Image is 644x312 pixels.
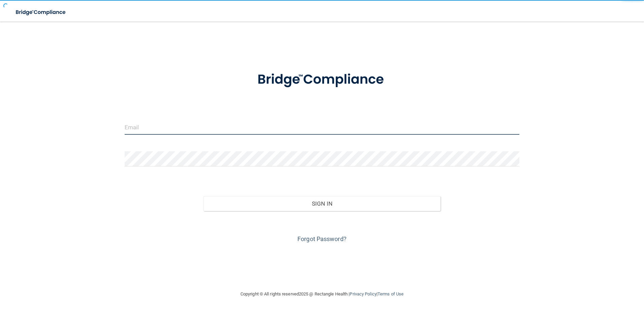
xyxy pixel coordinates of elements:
a: Forgot Password? [297,235,347,242]
a: Privacy Policy [350,291,376,296]
input: Email [125,120,520,135]
div: Copyright © All rights reserved 2025 @ Rectangle Health | | [199,283,445,305]
img: bridge_compliance_login_screen.278c3ca4.svg [10,5,72,19]
img: bridge_compliance_login_screen.278c3ca4.svg [244,62,400,97]
a: Terms of Use [378,291,404,296]
button: Sign In [203,196,441,211]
